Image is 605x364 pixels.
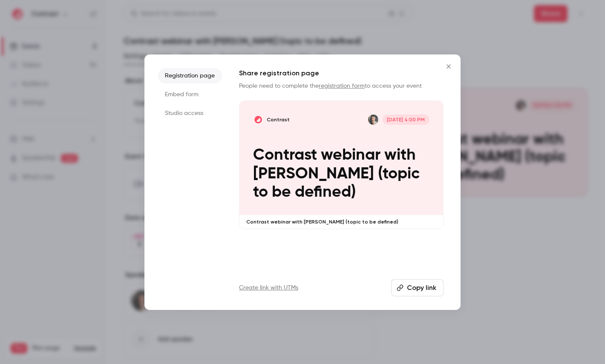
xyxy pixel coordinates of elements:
p: Contrast webinar with [PERSON_NAME] (topic to be defined) [253,146,429,201]
span: [DATE] 4:00 PM [383,115,429,125]
a: registration form [319,83,365,89]
img: Contrast webinar with Liana (topic to be defined) [253,115,263,125]
li: Embed form [158,87,222,102]
button: Copy link [391,279,444,296]
a: Contrast webinar with Liana (topic to be defined)ContrastLiana Hakobyan[DATE] 4:00 PMContrast web... [239,100,444,229]
button: Close [440,58,457,75]
p: People need to complete the to access your event [239,82,444,90]
li: Studio access [158,106,222,121]
a: Create link with UTMs [239,284,298,292]
img: Liana Hakobyan [368,115,378,125]
p: Contrast [267,116,290,123]
li: Registration page [158,68,222,83]
p: Contrast webinar with [PERSON_NAME] (topic to be defined) [246,218,436,225]
h1: Share registration page [239,68,444,78]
